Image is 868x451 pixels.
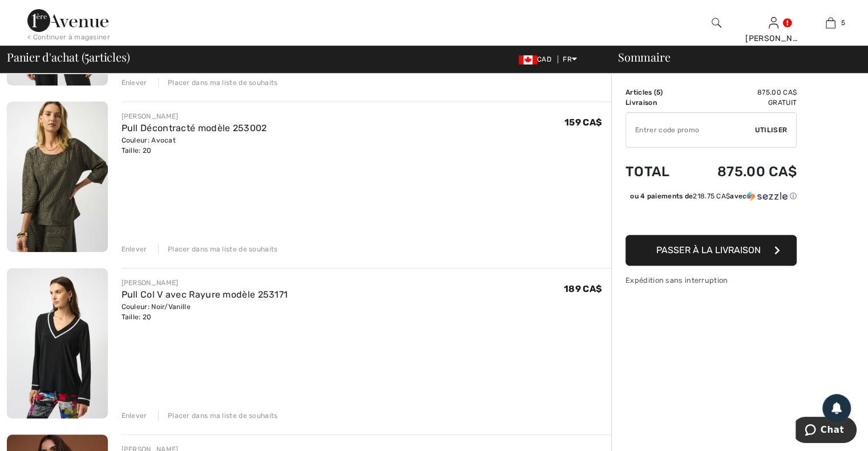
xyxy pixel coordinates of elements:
img: Canadian Dollar [519,55,537,64]
a: Se connecter [769,17,778,28]
div: Expédition sans interruption [625,275,797,286]
div: Enlever [122,411,147,421]
td: 875.00 CA$ [687,87,797,97]
button: Passer à la livraison [625,235,797,266]
img: Mon panier [826,16,835,30]
span: FR [563,55,577,63]
div: ou 4 paiements de avec [630,191,797,201]
div: [PERSON_NAME] [745,32,801,44]
div: Enlever [122,244,147,254]
div: Couleur: Noir/Vanille Taille: 20 [122,302,288,322]
span: 5 [84,48,89,63]
div: Enlever [122,78,147,88]
iframe: Ouvre un widget dans lequel vous pouvez chatter avec l’un de nos agents [796,417,857,445]
span: 189 CA$ [564,283,602,294]
span: 218.75 CA$ [693,192,730,200]
span: 159 CA$ [564,117,602,128]
span: 5 [841,18,845,28]
div: Sommaire [604,51,861,63]
input: Code promo [626,113,755,147]
div: Placer dans ma liste de souhaits [158,411,278,421]
span: Utiliser [755,125,787,135]
a: Pull Décontracté modèle 253002 [122,123,267,133]
img: Sezzle [746,191,788,201]
td: 875.00 CA$ [687,152,797,191]
iframe: PayPal-paypal [625,205,797,231]
div: [PERSON_NAME] [122,278,288,288]
td: Articles ( ) [625,87,687,97]
img: 1ère Avenue [27,9,108,32]
span: Passer à la livraison [656,245,761,255]
div: ou 4 paiements de218.75 CA$avecSezzle Cliquez pour en savoir plus sur Sezzle [625,191,797,205]
div: Couleur: Avocat Taille: 20 [122,135,267,156]
img: Pull Décontracté modèle 253002 [7,101,108,252]
span: CAD [519,55,556,63]
img: Pull Col V avec Rayure modèle 253171 [7,268,108,419]
td: Total [625,152,687,191]
td: Livraison [625,97,687,108]
img: Mes infos [769,16,778,30]
a: 5 [802,16,858,30]
span: 5 [656,88,660,96]
span: Panier d'achat ( articles) [7,51,130,63]
a: Pull Col V avec Rayure modèle 253171 [122,289,288,300]
img: recherche [712,16,721,30]
div: Placer dans ma liste de souhaits [158,244,278,254]
div: [PERSON_NAME] [122,111,267,121]
div: Placer dans ma liste de souhaits [158,78,278,88]
td: Gratuit [687,97,797,108]
div: < Continuer à magasiner [27,32,110,42]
